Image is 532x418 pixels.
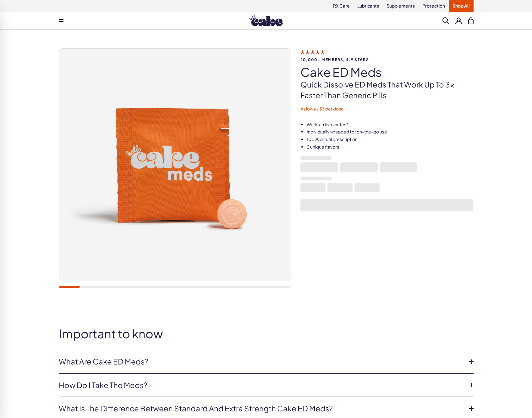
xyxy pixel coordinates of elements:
a: What are Cake ED Meds? [59,356,463,367]
img: Cake ED Meds [59,49,291,281]
a: What is the difference between Standard and Extra Strength Cake ED meds? [59,403,463,414]
li: Individually wrapped for on-the-go use [307,129,474,135]
p: Quick dissolve ED Meds that work up to 3x faster than generic pills [300,79,474,100]
img: Hello Cake [249,15,283,26]
li: Works in 15 minutes* [307,121,474,128]
h1: Cake ED Meds [300,65,474,79]
a: How do I take the meds? [59,380,463,391]
p: As low as $7 per dose [300,106,474,112]
h2: Important to know [59,327,474,340]
span: 20,000+ members, 4.9 stars [300,58,474,62]
a: 20,000+ members, 4.9 stars [300,49,474,62]
li: 100% virtual prescription [307,136,474,143]
li: 3 unique flavors [307,144,474,150]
